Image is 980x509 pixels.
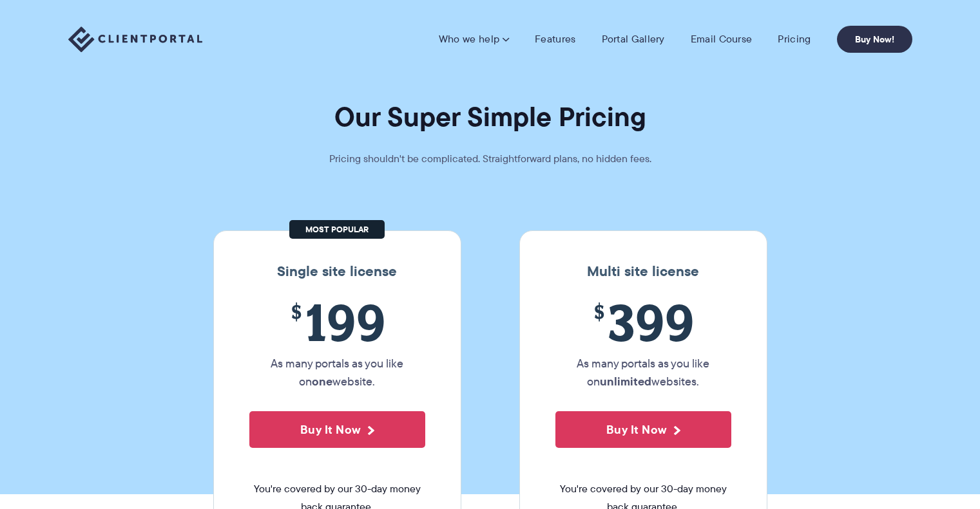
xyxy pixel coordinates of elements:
strong: one [312,373,332,390]
button: Buy It Now [555,411,731,448]
a: Pricing [778,33,811,46]
a: Portal Gallery [602,33,665,46]
button: Buy It Now [249,411,425,448]
a: Email Course [691,33,753,46]
p: Pricing shouldn't be complicated. Straightforward plans, no hidden fees. [297,150,684,168]
strong: unlimited [600,373,651,390]
a: Buy Now! [837,26,912,53]
p: As many portals as you like on websites. [555,355,731,391]
p: As many portals as you like on website. [249,355,425,391]
h3: Single site license [227,263,448,280]
span: 399 [555,293,731,351]
span: 199 [249,293,425,351]
h3: Multi site license [533,263,754,280]
a: Features [535,33,575,46]
a: Who we help [439,33,509,46]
